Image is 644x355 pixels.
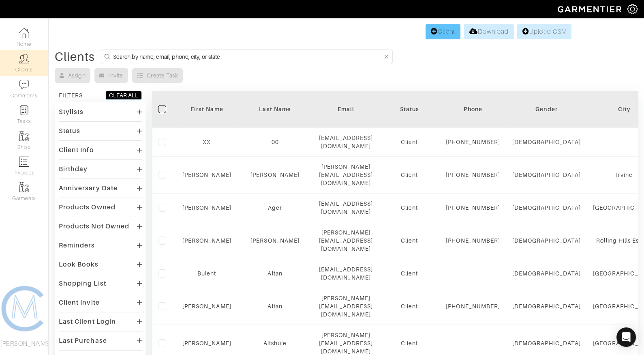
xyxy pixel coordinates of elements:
[616,327,636,347] div: Open Intercom Messenger
[319,134,373,150] div: [EMAIL_ADDRESS][DOMAIN_NAME]
[59,222,129,230] div: Products Not Owned
[267,303,282,310] a: Altan
[19,131,29,141] img: garments-icon-b7da505a4dc4fd61783c78ac3ca0ef83fa9d6f193b1c9dc38574b1d14d53ca28.png
[19,54,29,64] img: clients-icon-6bae9207a08558b7cb47a8932f037763ab4055f8c8b6bfacd5dc20c3e0201464.png
[109,91,138,99] div: CLEAR ALL
[59,280,106,288] div: Shopping List
[59,241,95,250] div: Reminders
[19,80,29,90] img: comment-icon-a0a6a9ef722e966f86d9cbdc48e553b5cf19dbc54f86b18d962a5391bc8f6eb6.png
[512,339,581,347] div: [DEMOGRAPHIC_DATA]
[319,228,373,253] div: [PERSON_NAME][EMAIL_ADDRESS][DOMAIN_NAME]
[244,105,307,113] div: Last Name
[446,302,500,310] div: [PHONE_NUMBER]
[59,165,88,173] div: Birthday
[554,2,627,16] img: garmentier-logo-header-white-b43fb05a5012e4ada735d5af1a66efaba907eab6374d6393d1fbf88cb4ef424d.png
[267,270,282,277] a: Altan
[512,237,581,245] div: [DEMOGRAPHIC_DATA]
[272,139,279,145] a: 00
[59,127,80,135] div: Status
[182,204,231,211] a: [PERSON_NAME]
[250,172,300,178] a: [PERSON_NAME]
[385,237,434,245] div: Client
[250,237,300,244] a: [PERSON_NAME]
[197,270,216,277] a: Bulent
[182,340,231,346] a: [PERSON_NAME]
[113,52,383,62] input: Search by name, email, phone, city, or state
[268,204,282,211] a: Ager
[59,299,100,307] div: Client Invite
[182,303,231,310] a: [PERSON_NAME]
[446,171,500,179] div: [PHONE_NUMBER]
[182,237,231,244] a: [PERSON_NAME]
[59,203,116,211] div: Products Owned
[237,91,313,128] th: Toggle SortBy
[319,163,373,187] div: [PERSON_NAME][EMAIL_ADDRESS][DOMAIN_NAME]
[59,91,83,99] div: FILTERS
[55,53,95,61] div: Clients
[19,28,29,38] img: dashboard-icon-dbcd8f5a0b271acd01030246c82b418ddd0df26cd7fceb0bd07c9910d44c42f6.png
[512,105,581,113] div: Gender
[19,157,29,167] img: orders-icon-0abe47150d42831381b5fb84f609e132dff9fe21cb692f30cb5eec754e2cba89.png
[385,204,434,212] div: Client
[59,318,116,326] div: Last Client Login
[59,337,107,345] div: Last Purchase
[19,105,29,115] img: reminder-icon-8004d30b9f0a5d33ae49ab947aed9ed385cf756f9e5892f1edd6e32f2345188e.png
[512,302,581,310] div: [DEMOGRAPHIC_DATA]
[426,24,460,39] a: Client
[319,265,373,282] div: [EMAIL_ADDRESS][DOMAIN_NAME]
[627,4,638,14] img: gear-icon-white-bd11855cb880d31180b6d7d6211b90ccbf57a29d726f0c71d8c61bd08dd39cc2.png
[59,260,99,269] div: Look Books
[385,138,434,146] div: Client
[319,294,373,318] div: [PERSON_NAME][EMAIL_ADDRESS][DOMAIN_NAME]
[512,204,581,212] div: [DEMOGRAPHIC_DATA]
[385,339,434,347] div: Client
[59,146,94,154] div: Client Info
[512,138,581,146] div: [DEMOGRAPHIC_DATA]
[105,91,142,100] button: CLEAR ALL
[512,171,581,179] div: [DEMOGRAPHIC_DATA]
[182,172,231,178] a: [PERSON_NAME]
[182,105,231,113] div: First Name
[319,105,373,113] div: Email
[59,184,118,192] div: Anniversary Date
[506,91,587,128] th: Toggle SortBy
[517,24,571,39] a: Upload CSV
[263,340,287,346] a: Altshule
[464,24,513,39] a: Download
[512,269,581,278] div: [DEMOGRAPHIC_DATA]
[19,182,29,192] img: garments-icon-b7da505a4dc4fd61783c78ac3ca0ef83fa9d6f193b1c9dc38574b1d14d53ca28.png
[446,237,500,245] div: [PHONE_NUMBER]
[446,105,500,113] div: Phone
[319,200,373,216] div: [EMAIL_ADDRESS][DOMAIN_NAME]
[385,269,434,278] div: Client
[379,91,440,128] th: Toggle SortBy
[176,91,237,128] th: Toggle SortBy
[446,204,500,212] div: [PHONE_NUMBER]
[385,105,434,113] div: Status
[203,139,211,145] a: XX
[59,108,83,116] div: Stylists
[385,171,434,179] div: Client
[446,138,500,146] div: [PHONE_NUMBER]
[385,302,434,310] div: Client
